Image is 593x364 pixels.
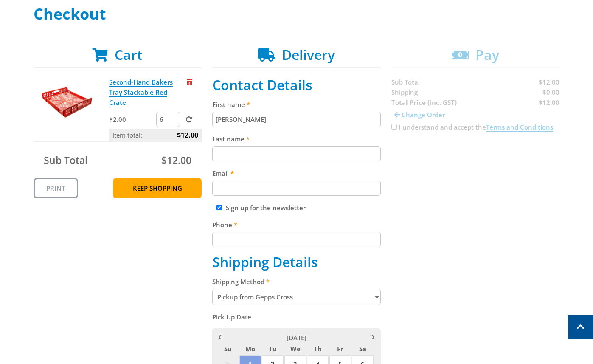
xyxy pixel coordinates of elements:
[109,78,173,107] a: Second-Hand Bakers Tray Stackable Red Crate
[284,343,306,354] span: We
[212,181,381,196] input: Please enter your email address.
[212,312,381,322] label: Pick Up Date
[212,277,381,287] label: Shipping Method
[187,78,192,86] a: Remove from cart
[212,134,381,144] label: Last name
[212,146,381,161] input: Please enter your last name.
[212,232,381,247] input: Please enter your telephone number.
[212,254,381,270] h2: Shipping Details
[34,178,78,198] a: Print
[212,168,381,178] label: Email
[34,6,560,23] h1: Checkout
[217,343,239,354] span: Su
[113,178,202,198] a: Keep Shopping
[109,114,155,124] p: $2.00
[212,220,381,230] label: Phone
[42,77,93,128] img: Second-Hand Bakers Tray Stackable Red Crate
[226,203,306,212] label: Sign up for the newsletter
[115,45,143,64] span: Cart
[212,289,381,305] select: Please select a shipping method.
[177,129,198,141] span: $12.00
[307,343,329,354] span: Th
[161,153,191,167] span: $12.00
[329,343,351,354] span: Fr
[212,99,381,110] label: First name
[44,153,87,167] span: Sub Total
[287,333,306,342] span: [DATE]
[212,77,381,93] h2: Contact Details
[239,343,261,354] span: Mo
[262,343,284,354] span: Tu
[282,45,335,64] span: Delivery
[212,112,381,127] input: Please enter your first name.
[352,343,374,354] span: Sa
[109,129,202,141] p: Item total:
